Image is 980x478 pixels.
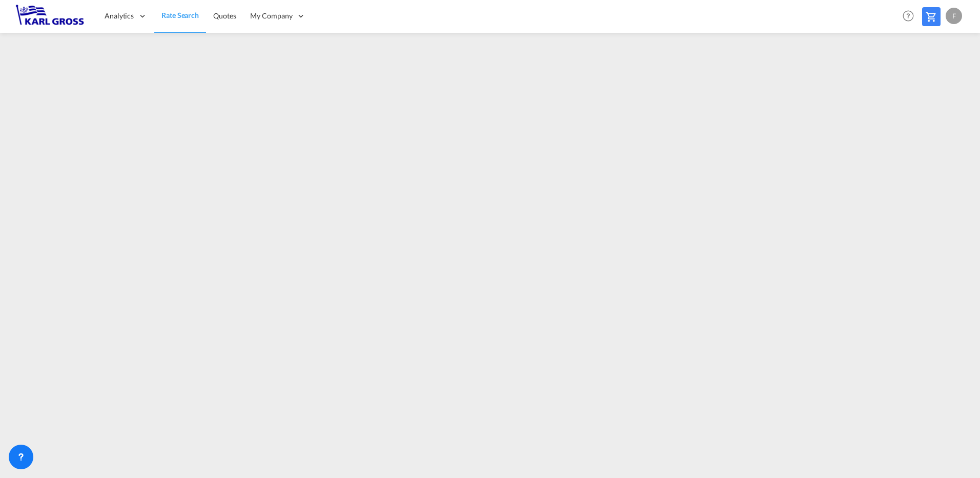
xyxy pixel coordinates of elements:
span: Quotes [213,11,236,20]
span: Analytics [105,11,134,21]
div: F [946,8,962,24]
div: Help [900,7,922,26]
span: Help [900,7,917,25]
span: Rate Search [161,11,199,19]
img: 3269c73066d711f095e541db4db89301.png [15,5,85,28]
span: My Company [250,11,292,21]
